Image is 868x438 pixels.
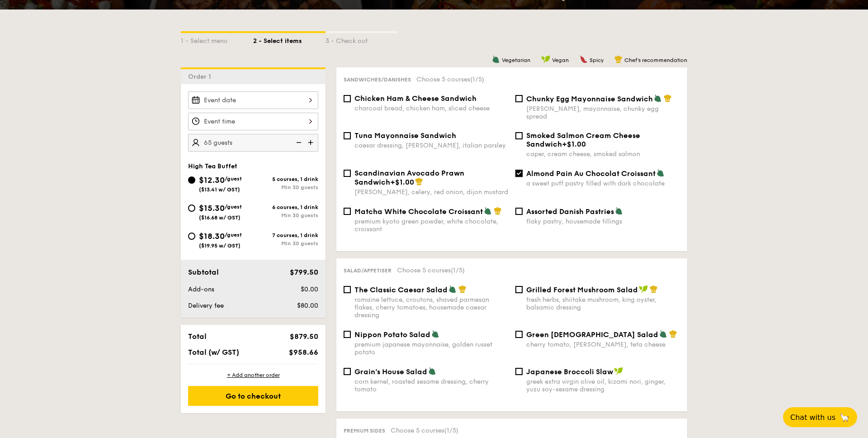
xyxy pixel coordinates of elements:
[458,285,467,293] img: icon-chef-hat.a58ddaea.svg
[344,428,385,434] span: Premium sides
[199,243,241,249] span: ($19.95 w/ GST)
[188,162,237,170] span: High Tea Buffet
[291,134,305,151] img: icon-reduce.1d2dbef1.svg
[526,330,658,339] span: Green [DEMOGRAPHIC_DATA] Salad
[253,204,318,210] div: 6 courses, 1 drink
[526,131,640,148] span: Smoked Salmon Cream Cheese Sandwich
[654,94,662,102] img: icon-vegetarian.fe4039eb.svg
[344,331,351,338] input: Nippon Potato Saladpremium japanese mayonnaise, golden russet potato
[225,176,242,182] span: /guest
[448,285,457,293] img: icon-vegetarian.fe4039eb.svg
[515,132,523,139] input: Smoked Salmon Cream Cheese Sandwich+$1.00caper, cream cheese, smoked salmon
[515,368,523,375] input: Japanese Broccoli Slawgreek extra virgin olive oil, kizami nori, ginger, yuzu soy-sesame dressing
[614,55,623,63] img: icon-chef-hat.a58ddaea.svg
[354,94,476,103] span: Chicken Ham & Cheese Sandwich
[354,378,508,393] div: corn kernel, roasted sesame dressing, cherry tomato
[188,205,195,212] input: $15.30/guest($16.68 w/ GST)6 courses, 1 drinkMin 30 guests
[526,286,638,294] span: Grilled Forest Mushroom Salad
[344,95,351,102] input: Chicken Ham & Cheese Sandwichcharcoal bread, chicken ham, sliced cheese
[301,286,318,293] span: $0.00
[515,170,523,177] input: Almond Pain Au Chocolat Croissanta sweet puff pastry filled with dark chocolate
[253,184,318,190] div: Min 30 guests
[562,140,586,148] span: +$1.00
[188,302,224,309] span: Delivery fee
[344,132,351,139] input: Tuna Mayonnaise Sandwichcaesar dressing, [PERSON_NAME], italian parsley
[188,176,195,184] input: $12.30/guest($13.41 w/ GST)5 courses, 1 drinkMin 30 guests
[669,330,677,338] img: icon-chef-hat.a58ddaea.svg
[305,134,318,151] img: icon-add.58712e84.svg
[290,332,318,341] span: $879.50
[451,267,465,274] span: (1/5)
[580,55,588,63] img: icon-spicy.37a8142b.svg
[526,378,680,393] div: greek extra virgin olive oil, kizami nori, ginger, yuzu soy-sesame dressing
[492,55,500,63] img: icon-vegetarian.fe4039eb.svg
[783,407,857,427] button: Chat with us🦙
[502,57,530,63] span: Vegetarian
[188,286,214,293] span: Add-ons
[614,367,623,375] img: icon-vegan.f8ff3823.svg
[199,175,225,185] span: $12.30
[590,57,604,63] span: Spicy
[344,208,351,215] input: Matcha White Chocolate Croissantpremium kyoto green powder, white chocolate, croissant
[354,341,508,356] div: premium japanese mayonnaise, golden russet potato
[354,296,508,319] div: romaine lettuce, croutons, shaved parmesan flakes, cherry tomatoes, housemade caesar dressing
[188,371,318,379] div: + Add another order
[494,207,502,215] img: icon-chef-hat.a58ddaea.svg
[615,207,623,215] img: icon-vegetarian.fe4039eb.svg
[659,330,667,338] img: icon-vegetarian.fe4039eb.svg
[344,368,351,375] input: Grain's House Saladcorn kernel, roasted sesame dressing, cherry tomato
[344,286,351,293] input: The Classic Caesar Saladromaine lettuce, croutons, shaved parmesan flakes, cherry tomatoes, house...
[484,207,492,215] img: icon-vegetarian.fe4039eb.svg
[188,386,318,406] div: Go to checkout
[431,330,439,338] img: icon-vegetarian.fe4039eb.svg
[416,76,484,83] span: Choose 5 courses
[444,427,458,434] span: (1/5)
[391,427,458,434] span: Choose 5 courses
[515,95,523,102] input: Chunky Egg Mayonnaise Sandwich[PERSON_NAME], mayonnaise, chunky egg spread
[289,348,318,357] span: $958.66
[515,286,523,293] input: Grilled Forest Mushroom Saladfresh herbs, shiitake mushroom, king oyster, balsamic dressing
[656,169,665,177] img: icon-vegetarian.fe4039eb.svg
[354,188,508,196] div: [PERSON_NAME], celery, red onion, dijon mustard
[526,296,680,311] div: fresh herbs, shiitake mushroom, king oyster, balsamic dressing
[552,57,569,63] span: Vegan
[199,186,240,193] span: ($13.41 w/ GST)
[354,169,464,186] span: Scandinavian Avocado Prawn Sandwich
[839,412,850,423] span: 🦙
[188,348,239,357] span: Total (w/ GST)
[526,367,613,376] span: Japanese Broccoli Slaw
[354,330,430,339] span: Nippon Potato Salad
[354,105,508,112] div: charcoal bread, chicken ham, sliced cheese
[181,33,253,46] div: 1 - Select menu
[526,180,680,187] div: a sweet puff pastry filled with dark chocolate
[354,286,448,294] span: The Classic Caesar Salad
[188,134,318,152] input: Number of guests
[526,169,656,178] span: Almond Pain Au Chocolat Croissant
[526,218,680,225] div: flaky pastry, housemade fillings
[344,76,411,83] span: Sandwiches/Danishes
[325,33,398,46] div: 3 - Check out
[188,113,318,130] input: Event time
[790,413,835,422] span: Chat with us
[199,203,225,213] span: $15.30
[639,285,648,293] img: icon-vegan.f8ff3823.svg
[188,91,318,109] input: Event date
[225,204,242,210] span: /guest
[199,214,241,221] span: ($16.68 w/ GST)
[526,95,653,103] span: Chunky Egg Mayonnaise Sandwich
[188,233,195,240] input: $18.30/guest($19.95 w/ GST)7 courses, 1 drinkMin 30 guests
[354,367,427,376] span: Grain's House Salad
[188,73,215,81] span: Order 1
[344,170,351,177] input: Scandinavian Avocado Prawn Sandwich+$1.00[PERSON_NAME], celery, red onion, dijon mustard
[397,267,465,274] span: Choose 5 courses
[354,131,456,140] span: Tuna Mayonnaise Sandwich
[415,177,423,186] img: icon-chef-hat.a58ddaea.svg
[526,341,680,348] div: cherry tomato, [PERSON_NAME], feta cheese
[354,218,508,233] div: premium kyoto green powder, white chocolate, croissant
[344,267,392,274] span: Salad/Appetiser
[526,150,680,158] div: caper, cream cheese, smoked salmon
[664,94,672,102] img: icon-chef-hat.a58ddaea.svg
[253,232,318,238] div: 7 courses, 1 drink
[354,142,508,149] div: caesar dressing, [PERSON_NAME], italian parsley
[188,268,219,276] span: Subtotal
